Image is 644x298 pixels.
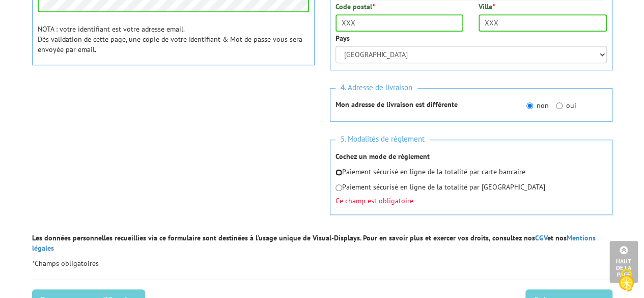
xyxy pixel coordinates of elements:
[526,102,533,109] input: non
[335,132,430,146] span: 5. Modalités de règlement
[38,24,309,55] p: NOTA : votre identifiant est votre adresse email. Dès validation de cette page, une copie de votr...
[32,258,612,268] p: Champs obligatoires
[479,2,495,12] label: Ville
[613,267,639,293] img: Cookies (fenêtre modale)
[32,83,187,123] iframe: reCAPTCHA
[556,100,576,111] label: oui
[609,241,638,283] a: Haut de la page
[608,263,644,298] button: Cookies (fenêtre modale)
[32,233,596,253] strong: Les données personnelles recueillies via ce formulaire sont destinées à l’usage unique de Visual-...
[535,233,547,242] a: CGV
[335,81,417,95] span: 4. Adresse de livraison
[32,233,596,253] a: Mentions légales
[335,100,458,109] strong: Mon adresse de livraison est différente
[335,152,430,161] strong: Cochez un mode de règlement
[335,33,350,43] label: Pays
[335,167,607,177] p: Paiement sécurisé en ligne de la totalité par carte bancaire
[556,102,563,109] input: oui
[526,100,549,111] label: non
[335,2,375,12] label: Code postal
[335,182,607,192] p: Paiement sécurisé en ligne de la totalité par [GEOGRAPHIC_DATA]
[335,197,607,204] span: Ce champ est obligatoire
